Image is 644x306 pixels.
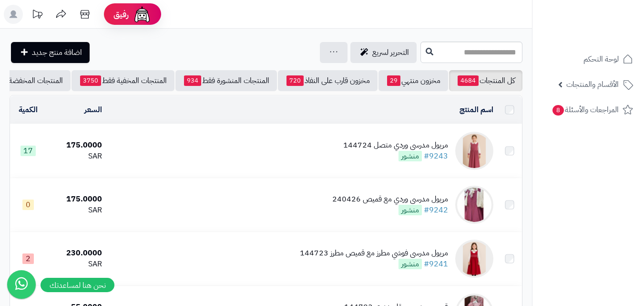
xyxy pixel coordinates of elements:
[458,75,479,86] span: 4684
[22,253,34,264] span: 2
[184,75,201,86] span: 934
[579,7,635,27] img: logo-2.png
[32,47,82,58] span: اضافة منتج جديد
[583,53,619,66] span: لوحة التحكم
[552,103,619,116] span: المراجعات والأسئلة
[378,70,448,91] a: مخزون منتهي29
[460,104,493,116] a: اسم المنتج
[372,47,409,58] span: التحرير لسريع
[566,78,619,91] span: الأقسام والمنتجات
[51,194,102,205] div: 175.0000
[300,248,448,259] div: مريول مدرسي فوشي مطرز مع قميص مطرز 144723
[424,150,448,162] a: #9243
[25,5,49,26] a: تحديثات المنصة
[343,140,448,151] div: مريول مدرسي وردي متصل 144724
[51,151,102,162] div: SAR
[11,42,90,63] a: اضافة منتج جديد
[19,104,38,116] a: الكمية
[399,259,422,269] span: منشور
[449,70,522,91] a: كل المنتجات4684
[424,258,448,270] a: #9241
[113,9,129,20] span: رفيق
[20,146,36,156] span: 17
[80,75,101,86] span: 3750
[387,75,400,86] span: 29
[455,240,493,278] img: مريول مدرسي فوشي مطرز مع قميص مطرز 144723
[538,98,638,121] a: المراجعات والأسئلة8
[455,186,493,224] img: مريول مدرسي وردي مع قميص 240426
[51,248,102,259] div: 230.0000
[552,105,564,116] span: 8
[72,70,174,91] a: المنتجات المخفية فقط3750
[133,5,152,24] img: ai-face.png
[22,200,34,210] span: 0
[455,132,493,170] img: مريول مدرسي وردي متصل 144724
[424,204,448,216] a: #9242
[278,70,378,91] a: مخزون قارب على النفاذ720
[286,75,304,86] span: 720
[51,259,102,270] div: SAR
[350,42,417,63] a: التحرير لسريع
[399,151,422,161] span: منشور
[51,205,102,216] div: SAR
[538,48,638,71] a: لوحة التحكم
[175,70,277,91] a: المنتجات المنشورة فقط934
[399,205,422,215] span: منشور
[51,140,102,151] div: 175.0000
[332,194,448,205] div: مريول مدرسي وردي مع قميص 240426
[84,104,102,116] a: السعر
